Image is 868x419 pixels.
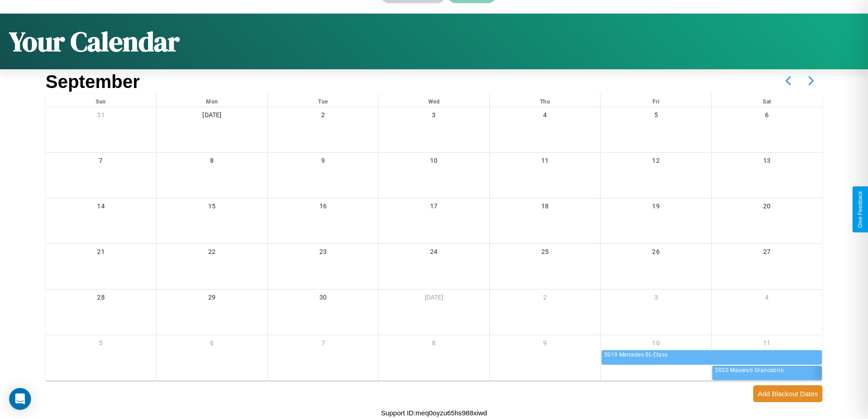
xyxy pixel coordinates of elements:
[157,198,267,217] div: 15
[46,153,156,171] div: 7
[490,198,601,217] div: 18
[712,335,822,354] div: 11
[490,335,601,354] div: 9
[381,407,487,419] p: Support ID: meq0oyzu65hs988xiwd
[712,153,822,171] div: 13
[268,107,379,126] div: 2
[601,107,711,126] div: 5
[712,107,822,126] div: 6
[601,335,711,354] div: 10
[379,244,489,263] div: 24
[46,290,156,308] div: 28
[46,198,156,217] div: 14
[601,153,711,171] div: 12
[715,366,820,375] div: 2020 Maserati Grancabrio
[46,244,156,263] div: 21
[268,335,379,354] div: 7
[490,244,601,263] div: 25
[268,153,379,171] div: 9
[753,385,822,402] button: Add Blackout Dates
[157,153,267,171] div: 8
[490,94,601,107] div: Thu
[9,388,31,410] div: Open Intercom Messenger
[46,107,156,126] div: 31
[601,290,711,308] div: 3
[379,290,489,308] div: [DATE]
[490,107,601,126] div: 4
[490,153,601,171] div: 11
[157,290,267,308] div: 29
[601,94,711,107] div: Fri
[712,94,822,107] div: Sat
[379,107,489,126] div: 3
[712,198,822,217] div: 20
[268,94,379,107] div: Tue
[379,335,489,354] div: 8
[9,23,180,60] h1: Your Calendar
[712,244,822,263] div: 27
[157,94,267,107] div: Mon
[157,244,267,263] div: 22
[601,198,711,217] div: 19
[157,107,267,126] div: [DATE]
[268,198,379,217] div: 16
[268,290,379,308] div: 30
[157,335,267,354] div: 6
[46,335,156,354] div: 5
[379,198,489,217] div: 17
[490,290,601,308] div: 2
[601,244,711,263] div: 26
[379,94,489,107] div: Wed
[379,153,489,171] div: 10
[604,351,820,360] div: 2019 Mercedes SL-Class
[268,244,379,263] div: 23
[46,94,156,107] div: Sun
[712,290,822,308] div: 4
[857,191,863,228] div: Give Feedback
[46,72,140,92] h2: September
